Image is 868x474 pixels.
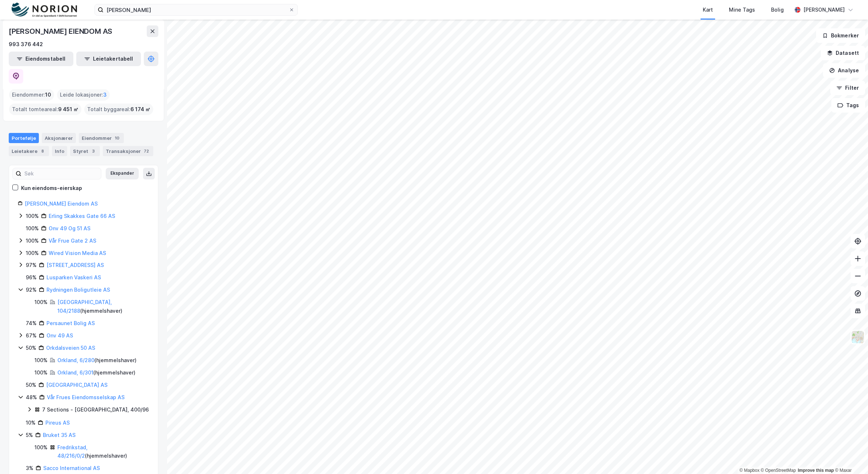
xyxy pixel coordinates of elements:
a: Vår Frue Gate 2 AS [49,238,96,244]
div: [PERSON_NAME] [803,5,845,14]
a: Bruket 35 AS [43,432,76,438]
button: Bokmerker [816,28,865,43]
div: 100% [35,356,48,365]
button: Ekspander [106,168,139,179]
div: Leietakere [9,146,49,156]
div: ( hjemmelshaver ) [57,356,137,365]
span: 9 451 ㎡ [58,105,78,114]
div: ( hjemmelshaver ) [57,443,149,461]
div: Eiendommer : [9,89,54,101]
div: 100% [35,368,48,377]
div: 10% [26,418,36,427]
a: Persaunet Bolig AS [46,320,95,326]
button: Filter [830,81,865,95]
div: Transaksjoner [103,146,153,156]
div: Info [52,146,67,156]
a: [PERSON_NAME] Eiendom AS [25,200,98,207]
div: 3% [26,464,33,473]
a: Improve this map [798,468,834,473]
div: 100% [26,212,39,220]
div: Styret [70,146,100,156]
div: 50% [26,344,36,352]
a: Fredrikstad, 48/216/0/2 [57,444,88,459]
div: 100% [35,298,48,307]
a: Erling Skakkes Gate 66 AS [49,213,115,219]
div: Kun eiendoms-eierskap [21,184,82,193]
div: Totalt tomteareal : [9,104,81,115]
div: 67% [26,331,37,340]
button: Datasett [821,46,865,60]
span: 10 [45,90,51,99]
div: 100% [26,236,39,245]
a: Pireus AS [45,420,70,426]
img: Z [851,330,865,344]
div: ( hjemmelshaver ) [57,368,135,377]
div: 100% [26,224,39,233]
div: 10 [113,134,121,142]
div: 100% [35,443,48,452]
div: Portefølje [9,133,39,143]
div: 96% [26,273,37,282]
div: 50% [26,381,36,389]
span: 6 174 ㎡ [130,105,150,114]
span: 3 [103,90,107,99]
input: Søk [21,168,101,179]
a: Orkland, 6/301 [57,369,93,376]
div: Leide lokasjoner : [57,89,110,101]
a: Mapbox [739,468,759,473]
a: Rydningen Boligutleie AS [46,287,110,293]
div: Kontrollprogram for chat [832,439,868,474]
a: Wired Vision Media AS [49,250,106,256]
div: 48% [26,393,37,402]
div: 8 [39,147,46,155]
div: 92% [26,285,37,294]
div: 72 [142,147,150,155]
button: Eiendomstabell [9,52,73,66]
a: [STREET_ADDRESS] AS [46,262,104,268]
a: Onv 49 Og 51 AS [49,225,90,231]
div: Aksjonærer [42,133,76,143]
a: Sacco International AS [43,465,100,471]
div: Mine Tags [729,5,755,14]
div: Bolig [771,5,784,14]
button: Analyse [823,63,865,78]
div: [PERSON_NAME] EIENDOM AS [9,25,114,37]
div: 5% [26,431,33,439]
div: Eiendommer [79,133,124,143]
a: Vår Frues Eiendomsselskap AS [47,394,125,400]
div: 97% [26,261,37,270]
div: ( hjemmelshaver ) [57,298,149,315]
a: Onv 49 AS [46,332,73,339]
button: Tags [831,98,865,113]
a: OpenStreetMap [761,468,796,473]
div: Totalt byggareal : [84,104,153,115]
iframe: Chat Widget [832,439,868,474]
div: 7 Sections - [GEOGRAPHIC_DATA], 400/96 [42,405,149,414]
a: Lusparken Vaskeri AS [46,274,101,280]
div: 993 376 442 [9,40,43,49]
input: Søk på adresse, matrikkel, gårdeiere, leietakere eller personer [104,4,289,15]
button: Leietakertabell [76,52,141,66]
a: [GEOGRAPHIC_DATA] AS [46,382,108,388]
img: norion-logo.80e7a08dc31c2e691866.png [12,3,77,17]
a: Orkland, 6/280 [57,357,94,363]
div: Kart [703,5,713,14]
div: 100% [26,249,39,258]
a: Orkdalsveien 50 AS [46,345,95,351]
a: [GEOGRAPHIC_DATA], 104/2188 [57,299,112,314]
div: 74% [26,319,37,328]
div: 3 [90,147,97,155]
